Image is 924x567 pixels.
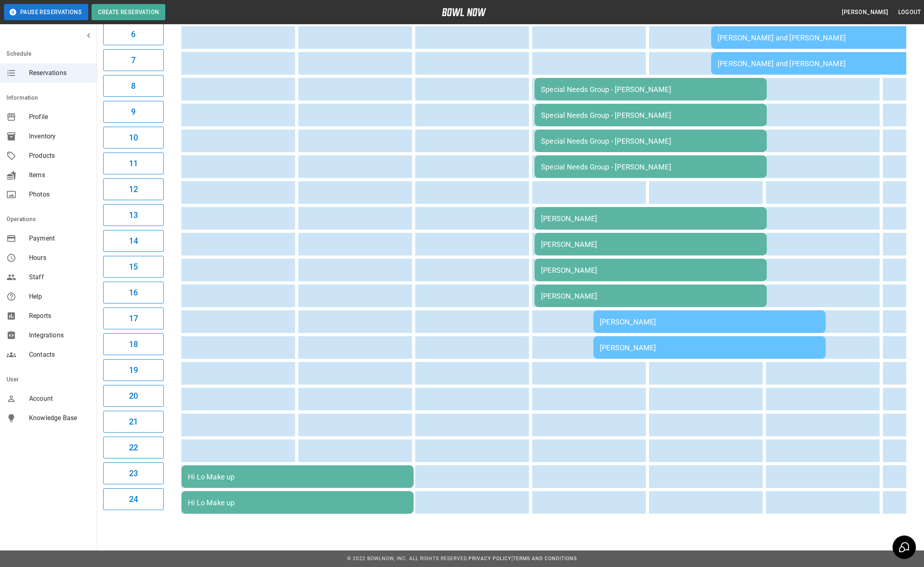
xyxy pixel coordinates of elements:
h6: 8 [131,80,135,92]
div: Hi Lo Make up [188,498,407,507]
h6: 19 [129,364,138,377]
div: Special Needs Group - [PERSON_NAME] [541,111,760,119]
span: Items [29,170,90,180]
div: [PERSON_NAME] [541,240,760,249]
button: 23 [103,462,164,484]
button: Create Reservation [92,4,165,20]
span: Products [29,151,90,161]
h6: 18 [129,338,138,351]
span: Reservations [29,68,90,78]
div: [PERSON_NAME] [600,318,819,326]
span: Integrations [29,331,90,340]
h6: 15 [129,260,138,273]
h6: 10 [129,131,138,144]
button: 8 [103,75,164,97]
button: 7 [103,49,164,71]
button: 6 [103,23,164,45]
div: Special Needs Group - [PERSON_NAME] [541,85,760,94]
div: Special Needs Group - [PERSON_NAME] [541,163,760,171]
h6: 23 [129,467,138,480]
button: 20 [103,385,164,407]
button: 14 [103,230,164,252]
h6: 11 [129,157,138,170]
h6: 24 [129,493,138,506]
span: Payment [29,234,90,243]
button: 24 [103,488,164,510]
button: Logout [895,5,924,20]
h6: 9 [131,105,135,118]
h6: 22 [129,441,138,454]
button: 22 [103,437,164,458]
h6: 17 [129,312,138,325]
div: [PERSON_NAME] [600,343,819,352]
span: Help [29,292,90,301]
h6: 14 [129,234,138,247]
button: 21 [103,411,164,433]
h6: 21 [129,415,138,428]
span: Knowledge Base [29,413,90,423]
div: [PERSON_NAME] [541,214,760,223]
div: Special Needs Group - [PERSON_NAME] [541,137,760,145]
h6: 12 [129,183,138,196]
span: Staff [29,272,90,282]
h6: 7 [131,54,135,67]
span: Photos [29,190,90,199]
div: [PERSON_NAME] [541,292,760,300]
div: [PERSON_NAME] [541,266,760,274]
button: 19 [103,359,164,381]
span: Contacts [29,350,90,360]
button: 11 [103,153,164,174]
div: Hi Lo Make up [188,473,407,481]
a: Privacy Policy [468,556,511,561]
span: © 2022 BowlNow, Inc. All Rights Reserved. [347,556,468,561]
button: 15 [103,256,164,278]
span: Profile [29,112,90,122]
img: logo [442,8,486,16]
a: Terms and Conditions [513,556,577,561]
button: 18 [103,333,164,355]
button: 13 [103,204,164,226]
h6: 20 [129,389,138,402]
button: 9 [103,101,164,123]
button: 17 [103,308,164,329]
button: Pause Reservations [4,4,88,20]
button: 10 [103,127,164,149]
h6: 6 [131,28,135,41]
h6: 16 [129,286,138,299]
button: 12 [103,178,164,200]
button: [PERSON_NAME] [839,5,891,20]
span: Hours [29,253,90,263]
span: Account [29,394,90,404]
h6: 13 [129,209,138,222]
span: Inventory [29,132,90,141]
span: Reports [29,311,90,321]
button: 16 [103,282,164,303]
